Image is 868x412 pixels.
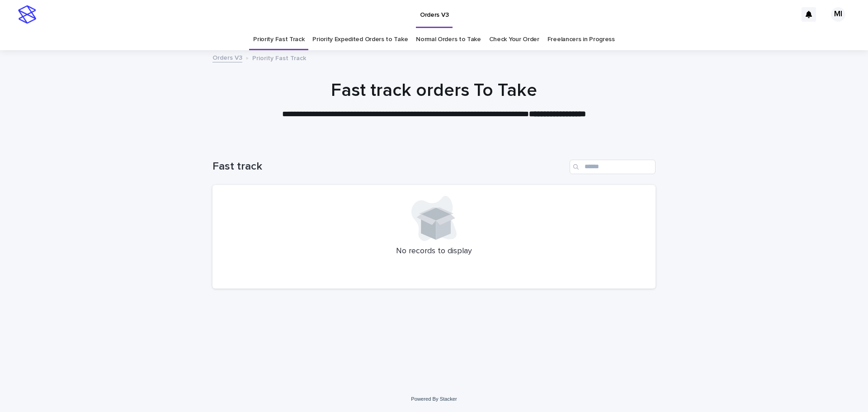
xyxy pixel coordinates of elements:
a: Check Your Order [489,29,539,50]
a: Normal Orders to Take [416,29,481,50]
p: Priority Fast Track [252,52,306,62]
a: Powered By Stacker [411,396,457,402]
a: Freelancers in Progress [547,29,615,50]
h1: Fast track [212,160,566,173]
div: MI [831,7,845,22]
a: Orders V3 [212,52,242,62]
a: Priority Expedited Orders to Take [312,29,408,50]
h1: Fast track orders To Take [212,80,656,101]
input: Search [570,160,656,174]
a: Priority Fast Track [253,29,304,50]
img: stacker-logo-s-only.png [18,5,36,24]
p: No records to display [223,246,645,256]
